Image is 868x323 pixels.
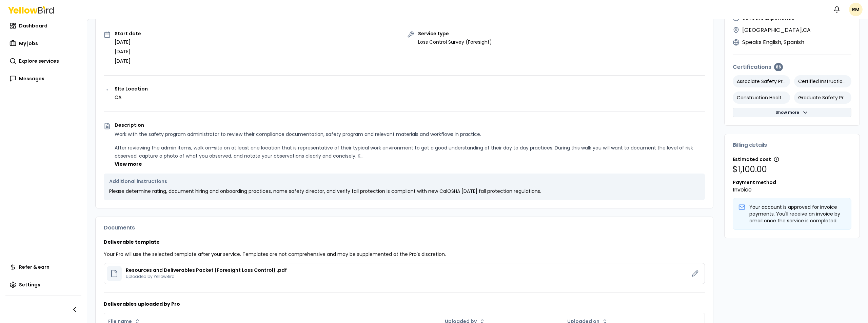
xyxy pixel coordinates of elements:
span: Messages [19,75,44,82]
p: [GEOGRAPHIC_DATA] , CA [742,26,811,34]
p: Service type [418,31,492,36]
h4: Certifications [733,63,851,71]
p: Graduate Safety Practitioner (GSP) [794,92,851,104]
a: Refer & earn [5,260,81,274]
p: Your Pro will use the selected template after your service. Templates are not comprehensive and m... [104,251,705,258]
span: Payment method [733,179,776,186]
p: Your account is approved for invoice payments. You'll receive an invoice by email once the servic... [749,204,846,224]
button: View more [115,161,142,167]
p: Loss Control Survey (Foresight) [418,39,492,45]
p: [DATE] [115,48,141,55]
p: Please determine rating, document hiring and onboarding practices, name safety director, and veri... [109,188,699,195]
span: Explore services [19,58,59,64]
p: Associate Safety Professional (ASP) [733,75,790,87]
h3: Deliverable template [104,239,705,245]
p: Invoice [733,186,851,194]
p: Resources and Deliverables Packet (Foresight Loss Control) .pdf [126,268,287,272]
p: Work with the safety program administrator to review their compliance documentation, safety progr... [115,130,705,138]
a: Explore services [5,54,81,68]
span: My jobs [19,40,38,47]
p: [DATE] [115,39,141,45]
p: [DATE] [115,58,141,64]
p: Speaks English , Spanish [742,38,804,46]
p: Uploaded by YellowBird [126,274,287,279]
p: After reviewing the admin items, walk on-site on at least one location that is representative of ... [115,144,705,160]
p: CA [115,94,148,101]
span: Dashboard [19,22,47,29]
h3: Deliverables uploaded by Pro [104,301,705,307]
p: Additional instructions [109,179,699,184]
span: Documents [104,224,135,231]
a: Settings [5,278,81,291]
p: SIte Location [115,86,148,91]
p: Certified Instructional Trainer (CIT) [794,75,851,87]
a: Messages [5,72,81,85]
span: Estimated cost [733,156,771,163]
button: Show more [733,108,851,117]
a: Dashboard [5,19,81,33]
span: Refer & earn [19,264,50,270]
span: Settings [19,281,40,288]
span: Billing details [733,142,767,148]
p: Description [115,123,705,127]
p: $1,100.00 [733,164,851,175]
p: Start date [115,31,141,36]
a: My jobs [5,37,81,50]
div: 86 [774,63,783,71]
span: RM [849,3,863,16]
p: Construction Health and Safety Technician (CHST) [733,92,790,104]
